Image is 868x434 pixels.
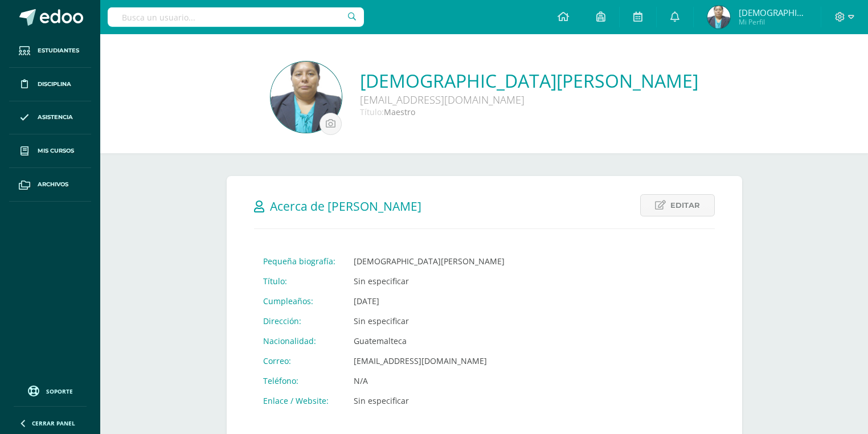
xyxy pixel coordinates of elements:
a: Archivos [9,168,91,202]
span: Archivos [38,180,68,189]
td: Título: [254,271,345,291]
td: Sin especificar [345,271,514,291]
span: Cerrar panel [32,419,75,427]
span: Soporte [46,387,73,395]
span: Título: [360,107,384,117]
img: f553444902c4f5157af799c40ced4460.png [271,62,342,133]
span: Acerca de [PERSON_NAME] [270,198,421,214]
td: Nacionalidad: [254,331,345,351]
td: Guatemalteca [345,331,514,351]
td: Correo: [254,351,345,371]
span: Maestro [384,107,415,117]
span: Editar [670,195,700,216]
span: [DEMOGRAPHIC_DATA][PERSON_NAME] [739,7,807,18]
td: Enlace / Website: [254,391,345,411]
td: N/A [345,371,514,391]
img: b356665ca9e2a44e9565a747acd479f3.png [707,6,730,28]
a: Soporte [14,383,87,398]
a: Disciplina [9,68,91,101]
span: Estudiantes [38,46,79,55]
td: [DATE] [345,291,514,311]
td: Sin especificar [345,311,514,331]
a: Estudiantes [9,34,91,68]
td: Cumpleaños: [254,291,345,311]
span: Mis cursos [38,146,74,155]
a: Mis cursos [9,134,91,168]
div: [EMAIL_ADDRESS][DOMAIN_NAME] [360,93,698,107]
input: Busca un usuario... [108,7,364,27]
a: Asistencia [9,101,91,135]
td: Teléfono: [254,371,345,391]
td: Pequeña biografía: [254,251,345,271]
a: Editar [640,194,715,216]
td: [DEMOGRAPHIC_DATA][PERSON_NAME] [345,251,514,271]
span: Asistencia [38,113,73,122]
span: Mi Perfil [739,17,807,27]
a: [DEMOGRAPHIC_DATA][PERSON_NAME] [360,68,698,93]
td: [EMAIL_ADDRESS][DOMAIN_NAME] [345,351,514,371]
td: Sin especificar [345,391,514,411]
span: Disciplina [38,80,71,89]
td: Dirección: [254,311,345,331]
